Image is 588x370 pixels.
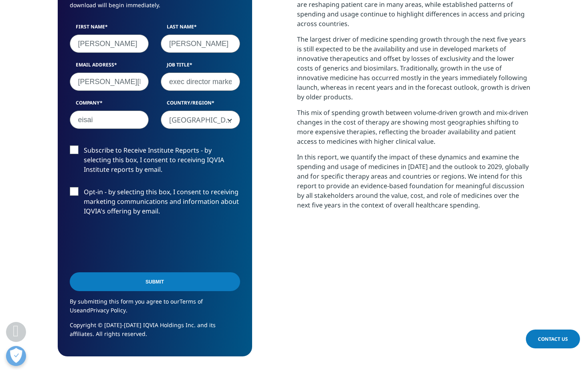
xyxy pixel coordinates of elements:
[70,145,240,179] label: Subscribe to Receive Institute Reports - by selecting this box, I consent to receiving IQVIA Inst...
[161,23,240,34] label: Last Name
[538,336,568,342] span: Contact Us
[6,346,26,366] button: Open Preferences
[161,111,240,129] span: United Kingdom
[70,187,240,220] label: Opt-in - by selecting this box, I consent to receiving marketing communications and information a...
[70,297,240,321] p: By submitting this form you agree to our and .
[161,99,240,111] label: Country/Region
[70,229,192,260] iframe: reCAPTCHA
[70,321,240,344] p: Copyright © [DATE]-[DATE] IQVIA Holdings Inc. and its affiliates. All rights reserved.
[297,108,531,152] p: This mix of spending growth between volume-driven growth and mix-driven changes in the cost of th...
[161,111,240,129] span: United Kingdom
[297,34,531,108] p: The largest driver of medicine spending growth through the next five years is still expected to b...
[70,272,240,291] input: Submit
[161,61,240,72] label: Job Title
[297,152,531,216] p: In this report, we quantify the impact of these dynamics and examine the spending and usage of me...
[90,306,126,314] a: Privacy Policy
[526,330,580,348] a: Contact Us
[70,61,149,72] label: Email Address
[70,99,149,111] label: Company
[70,23,149,34] label: First Name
